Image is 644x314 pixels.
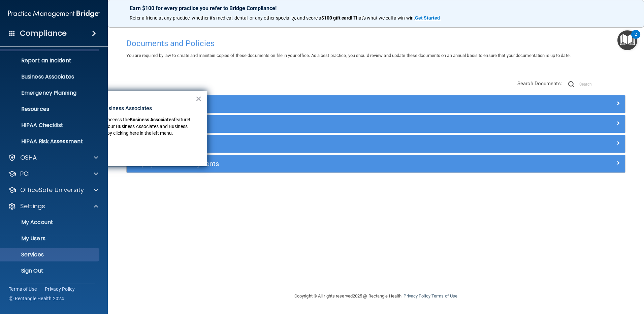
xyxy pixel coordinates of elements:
strong: $100 gift card [321,15,351,21]
p: HIPAA Checklist [4,122,96,129]
input: Search [579,79,625,89]
a: Privacy Policy [404,293,430,299]
h5: Privacy Documents [132,120,495,128]
h5: Practice Forms and Logs [132,140,495,148]
p: Settings [20,202,45,210]
p: New Location for Business Associates [59,105,195,112]
h4: Compliance [20,29,67,38]
button: Open Resource Center, 2 new notifications [617,30,637,50]
h5: Employee Acknowledgments [132,160,495,167]
span: ! That's what we call a win-win. [351,15,415,21]
a: Privacy Policy [45,286,75,292]
span: Refer a friend at any practice, whether it's medical, dental, or any other speciality, and score a [130,15,321,21]
span: feature! You can now manage your Business Associates and Business Associate Agreements by clickin... [59,117,191,135]
p: Services [4,251,96,258]
p: PCI [20,170,30,178]
p: HIPAA Risk Assessment [4,138,96,145]
a: Terms of Use [431,293,457,299]
p: Earn $100 for every practice you refer to Bridge Compliance! [130,5,622,11]
p: Report an Incident [4,57,96,64]
div: Copyright © All rights reserved 2025 @ Rectangle Health | | [253,285,499,307]
span: Ⓒ Rectangle Health 2024 [9,295,64,302]
img: ic-search.3b580494.png [568,81,574,87]
p: Emergency Planning [4,90,96,96]
img: PMB logo [8,7,100,21]
button: Close [195,93,202,104]
div: 2 [635,34,637,43]
a: Terms of Use [9,286,37,292]
h5: Policies [132,100,495,108]
h4: Documents and Policies [126,39,625,48]
span: Search Documents: [517,81,562,87]
p: OSHA [20,154,37,162]
span: You are required by law to create and maintain copies of these documents on file in your office. ... [126,53,571,58]
p: My Users [4,235,96,242]
p: Business Associates [4,73,96,80]
strong: Business Associates [130,117,174,122]
strong: Get Started [415,15,440,21]
p: Resources [4,106,96,113]
p: Sign Out [4,268,96,274]
p: OfficeSafe University [20,186,84,194]
p: My Account [4,219,96,226]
